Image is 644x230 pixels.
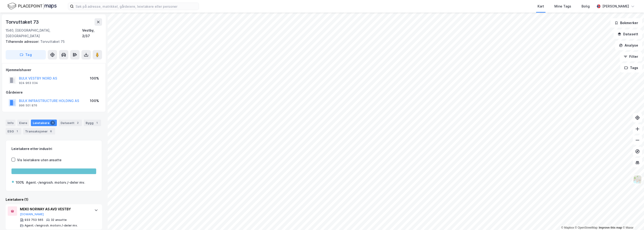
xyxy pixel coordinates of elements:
img: logo.f888ab2527a4732fd821a326f86c7f29.svg [7,2,57,10]
a: Improve this map [599,226,622,229]
div: Info [6,120,15,126]
div: 100% [16,180,24,185]
input: Søk på adresse, matrikkel, gårdeiere, leietakere eller personer [74,3,199,10]
div: Transaksjoner [23,128,55,135]
div: 1540, [GEOGRAPHIC_DATA], [GEOGRAPHIC_DATA] [6,28,82,39]
div: 924 963 034 [19,81,38,85]
div: 100% [90,76,99,81]
div: Kart [538,4,544,9]
div: Mine Tags [554,4,571,9]
div: Bygg [84,120,101,126]
div: Eiere [17,120,29,126]
div: Datasett [59,120,82,126]
button: Analyse [615,41,642,50]
div: Leietakere [31,120,57,126]
div: MEKO NORWAY AS AVD VESTBY [20,206,90,212]
button: Filter [620,52,642,61]
div: Hjemmelshaver [6,67,102,73]
button: Datasett [614,29,642,39]
div: Agent.-/engrosh. motorv./-deler mv. [25,224,78,227]
div: Leietakere (1) [6,197,102,202]
iframe: Chat Widget [621,208,644,230]
div: [PERSON_NAME] [602,4,629,9]
button: Bokmerker [611,18,642,28]
div: Torvuttaket 75 [6,39,98,44]
div: 100% [90,98,99,104]
div: 996 501 876 [19,104,37,107]
div: Leietakere etter industri [11,146,96,152]
div: 933 753 565 [25,218,43,222]
div: 6 [49,129,53,134]
div: 1 [50,120,55,125]
div: Bolig [582,4,590,9]
div: ESG [6,128,21,135]
button: Tags [620,63,642,73]
div: Vestby, 2/37 [82,28,102,39]
button: Tag [6,50,46,59]
div: Agent.-/engrosh. motorv./-deler mv. [26,180,85,185]
span: Tilhørende adresser: [6,40,40,44]
a: OpenStreetMap [575,226,598,229]
div: Vis leietakere uten ansatte [17,157,62,163]
div: Kontrollprogram for chat [621,208,644,230]
a: Mapbox [561,226,574,229]
div: Torvuttaket 73 [6,18,40,26]
div: 1 [15,129,19,134]
div: 32 ansatte [51,218,67,222]
div: Gårdeiere [6,90,102,95]
img: Z [633,175,642,184]
div: 1 [95,120,99,125]
button: [DOMAIN_NAME] [20,212,44,216]
div: 2 [75,120,80,125]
